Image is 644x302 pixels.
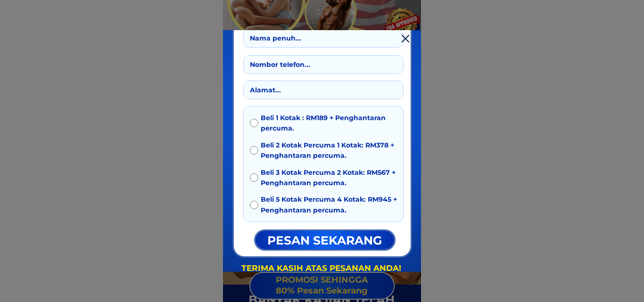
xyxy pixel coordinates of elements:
p: pesan sekarang [256,231,394,250]
span: Beli 3 Kotak Percuma 2 Kotak: RM567 + Penghantaran percuma. [261,167,397,188]
span: Beli 5 Kotak Percuma 4 Kotak: RM945 + Penghantaran percuma. [261,194,397,215]
input: Nama penuh... [248,29,399,47]
span: Beli 1 Kotak : RM189 + Penghantaran percuma. [261,113,397,134]
input: Nombor telefon... [248,56,399,73]
input: Alamat... [248,81,399,99]
span: Beli 2 Kotak Percuma 1 Kotak: RM378 + Penghantaran percuma. [261,140,397,161]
